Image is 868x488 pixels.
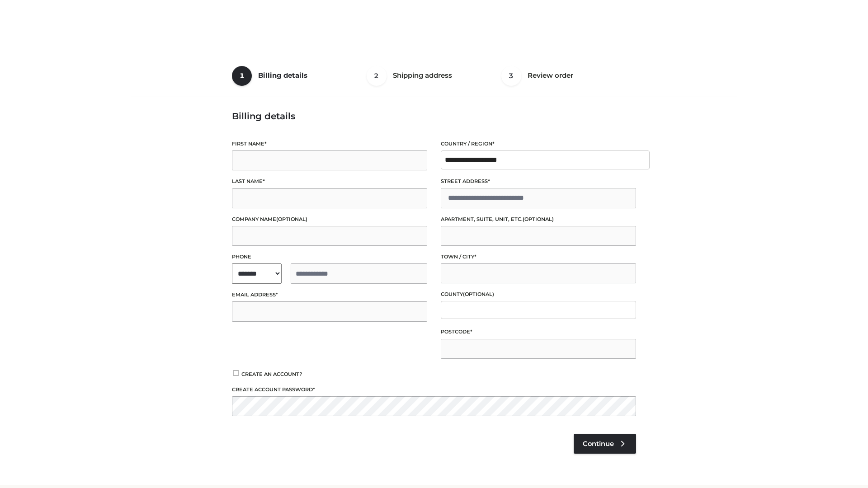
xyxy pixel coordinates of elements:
a: Continue [574,434,636,454]
label: Email address [232,291,427,299]
span: 2 [367,66,387,86]
label: Street address [441,177,636,186]
label: Town / City [441,253,636,261]
label: Company name [232,215,427,224]
label: County [441,290,636,299]
label: Postcode [441,328,636,336]
span: Shipping address [393,71,452,80]
label: Apartment, suite, unit, etc. [441,215,636,224]
span: 1 [232,66,252,86]
label: Last name [232,177,427,186]
label: Create account password [232,385,636,394]
label: First name [232,140,427,148]
span: 3 [501,66,521,86]
label: Phone [232,253,427,261]
span: (optional) [523,216,554,222]
h3: Billing details [232,111,636,122]
span: Review order [528,71,573,80]
span: Create an account? [241,371,302,377]
input: Create an account? [232,370,240,376]
span: Billing details [258,71,307,80]
span: Continue [583,440,614,448]
label: Country / Region [441,140,636,148]
span: (optional) [276,216,307,222]
span: (optional) [463,291,494,297]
